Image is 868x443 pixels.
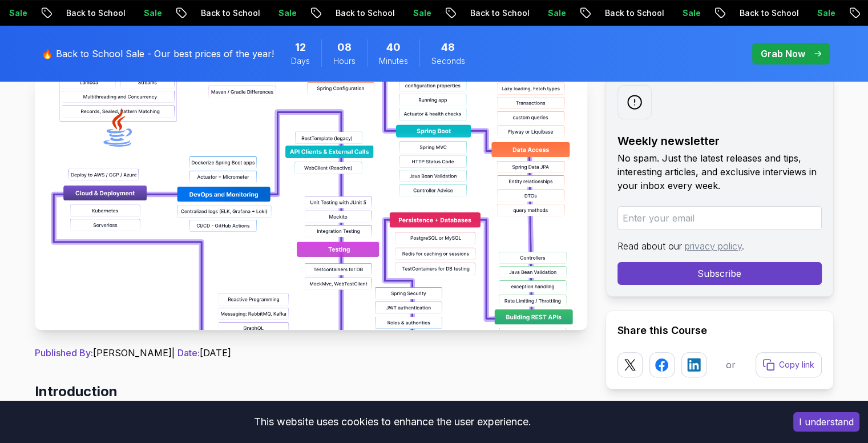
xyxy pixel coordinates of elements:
img: Spring Boot Roadmap 2025: The Complete Guide for Backend Developers thumbnail [35,73,587,330]
span: 48 Seconds [441,39,455,55]
p: Grab Now [761,47,805,61]
div: This website uses cookies to enhance the user experience. [9,409,776,434]
span: Minutes [379,55,408,67]
h2: Weekly newsletter [617,133,822,149]
p: Sale [403,7,440,19]
span: 8 Hours [337,39,352,55]
p: Sale [808,7,844,19]
span: Days [291,55,310,67]
p: Sale [269,7,305,19]
p: Back to School [191,7,269,19]
p: Back to School [56,7,134,19]
a: privacy policy [685,240,742,252]
p: [PERSON_NAME] | [DATE] [35,346,587,360]
p: Sale [134,7,171,19]
p: Sale [538,7,575,19]
p: Back to School [326,7,403,19]
p: Read about our . [617,239,822,253]
button: Copy link [756,352,822,377]
p: 🔥 Back to School Sale - Our best prices of the year! [42,47,274,61]
span: 40 Minutes [386,39,401,55]
p: No spam. Just the latest releases and tips, interesting articles, and exclusive interviews in you... [617,151,822,192]
h2: Share this Course [617,323,822,339]
p: Back to School [461,7,538,19]
button: Accept cookies [793,412,859,432]
input: Enter your email [617,206,822,230]
button: Subscribe [617,262,822,285]
h2: Introduction [35,382,587,401]
span: Seconds [431,55,465,67]
p: Sale [673,7,709,19]
span: 12 Days [295,39,306,55]
span: Hours [333,55,356,67]
span: Date: [177,347,200,359]
p: Copy link [779,359,814,370]
p: Back to School [730,7,808,19]
p: Back to School [595,7,673,19]
span: Published By: [35,347,93,359]
p: or [726,358,736,372]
